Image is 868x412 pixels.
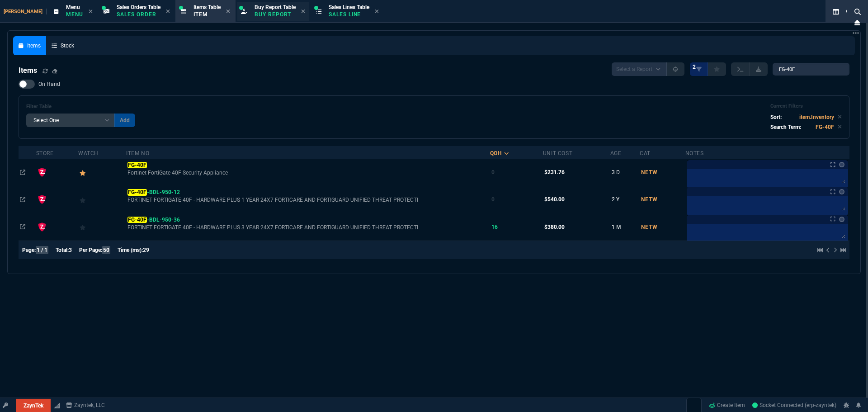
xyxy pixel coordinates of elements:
[226,8,230,15] nx-icon: Close Tab
[752,402,836,408] span: Socket Connected (erp-zayntek)
[773,63,849,76] input: Search
[693,63,696,71] span: 2
[851,6,864,17] nx-icon: Search
[126,150,149,157] div: Item No
[22,247,36,253] span: Page:
[102,246,110,254] span: 50
[19,65,37,76] h4: Items
[491,224,498,230] span: 16
[770,103,842,109] h6: Current Filters
[193,11,221,18] p: Item
[56,247,69,253] span: Total:
[329,4,369,10] span: Sales Lines Table
[69,247,72,253] span: 3
[193,4,221,10] span: Items Table
[685,150,704,157] div: Notes
[329,11,369,18] p: Sales Line
[79,247,102,253] span: Per Page:
[36,246,48,254] span: 1 / 1
[38,81,60,88] span: On Hand
[610,186,640,213] td: 2 Y
[126,213,490,241] td: FORTINET FORTIGATE 40F - HARDWARE PLUS 3 YEAR 24X7 FORTICARE AND FORTIGUARD UNIFIED THREAT PROTECTI
[610,213,640,241] td: 1 M
[127,169,488,176] span: Fortinet FortiGate 40F Security Appliance
[544,224,565,230] span: $380.00
[301,8,305,15] nx-icon: Close Tab
[66,4,80,10] span: Menu
[46,36,80,55] a: Stock
[26,104,135,110] h6: Filter Table
[127,189,179,195] span: -BDL-950-12
[4,9,47,14] span: [PERSON_NAME]
[851,17,863,28] nx-icon: Close Workbench
[66,11,83,18] p: Menu
[127,162,146,168] mark: FG-40F
[80,166,125,179] div: Add to Watchlist
[126,186,490,213] td: FORTINET FORTIGATE 40F - HARDWARE PLUS 1 YEAR 24X7 FORTICARE AND FORTIGUARD UNIFIED THREAT PROTECTI
[752,401,836,409] a: G9GXTzraCLah1Cw_AAAr
[610,159,640,186] td: 3 D
[20,224,25,230] nx-icon: Open In Opposite Panel
[89,8,93,15] nx-icon: Close Tab
[117,11,160,18] p: Sales Order
[127,224,488,231] span: FORTINET FORTIGATE 40F - HARDWARE PLUS 3 YEAR 24X7 FORTICARE AND FORTIGUARD UNIFIED THREAT PROTECTI
[705,398,749,412] a: Create Item
[143,247,149,253] span: 29
[641,169,658,175] span: NETW
[78,150,99,157] div: Watch
[853,29,859,38] nx-icon: Open New Tab
[80,221,125,233] div: Add to Watchlist
[640,150,651,157] div: Cat
[491,169,495,175] span: 0
[641,224,658,230] span: NETW
[127,217,179,223] span: -BDL-950-36
[166,8,170,15] nx-icon: Close Tab
[20,196,25,203] nx-icon: Open In Opposite Panel
[255,4,296,10] span: Buy Report Table
[63,401,108,409] a: msbcCompanyName
[610,150,622,157] div: Age
[13,36,46,55] a: Items
[117,4,160,10] span: Sales Orders Table
[490,150,502,157] div: QOH
[36,150,54,157] div: Store
[641,196,658,203] span: NETW
[127,217,146,223] mark: FG-40F
[770,113,782,121] p: Sort:
[816,124,834,130] code: FG-40F
[770,123,801,131] p: Search Term:
[255,11,296,18] p: Buy Report
[543,150,572,157] div: Unit Cost
[20,169,25,175] nx-icon: Open In Opposite Panel
[544,196,565,203] span: $540.00
[829,6,843,17] nx-icon: Split Panels
[118,247,143,253] span: Time (ms):
[491,196,495,203] span: 0
[843,6,856,17] nx-icon: Search
[127,189,146,195] mark: FG-40F
[544,169,565,175] span: $231.76
[127,196,488,204] span: FORTINET FORTIGATE 40F - HARDWARE PLUS 1 YEAR 24X7 FORTICARE AND FORTIGUARD UNIFIED THREAT PROTECTI
[375,8,379,15] nx-icon: Close Tab
[80,193,125,206] div: Add to Watchlist
[126,159,490,186] td: Fortinet FortiGate 40F Security Appliance
[799,114,834,120] code: item.Inventory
